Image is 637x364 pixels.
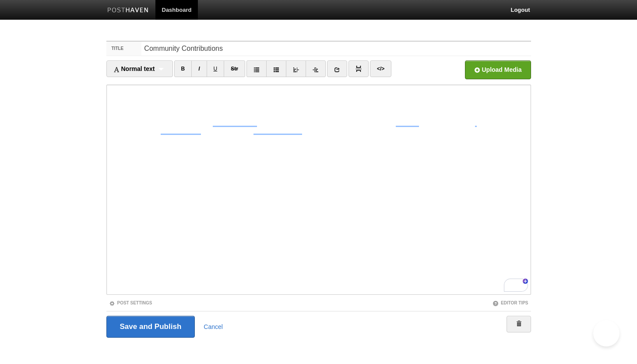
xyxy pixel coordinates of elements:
[174,60,192,77] a: B
[355,66,362,72] img: pagebreak-icon.png
[370,60,391,77] a: </>
[191,60,207,77] a: I
[113,65,155,72] span: Normal text
[109,300,152,305] a: Post Settings
[593,320,619,346] iframe: Help Scout Beacon - Open
[107,7,149,14] img: Posthaven-bar
[207,60,225,77] a: U
[224,60,245,77] a: Str
[204,323,223,330] a: Cancel
[493,300,528,305] a: Editor Tips
[106,42,142,56] label: Title
[106,316,195,338] input: Save and Publish
[231,66,238,72] del: Str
